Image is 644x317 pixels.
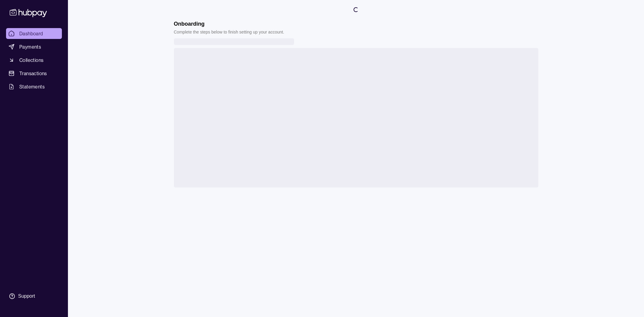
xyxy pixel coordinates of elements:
span: Transactions [19,70,47,77]
h1: Onboarding [174,21,284,27]
a: Transactions [6,68,62,79]
span: Dashboard [19,30,43,37]
div: Support [18,293,35,299]
span: Payments [19,43,41,50]
a: Payments [6,41,62,52]
span: Statements [19,83,45,90]
a: Collections [6,55,62,66]
p: Complete the steps below to finish setting up your account. [174,29,284,35]
span: Collections [19,56,43,64]
a: Support [6,290,62,303]
a: Dashboard [6,28,62,39]
a: Statements [6,81,62,92]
